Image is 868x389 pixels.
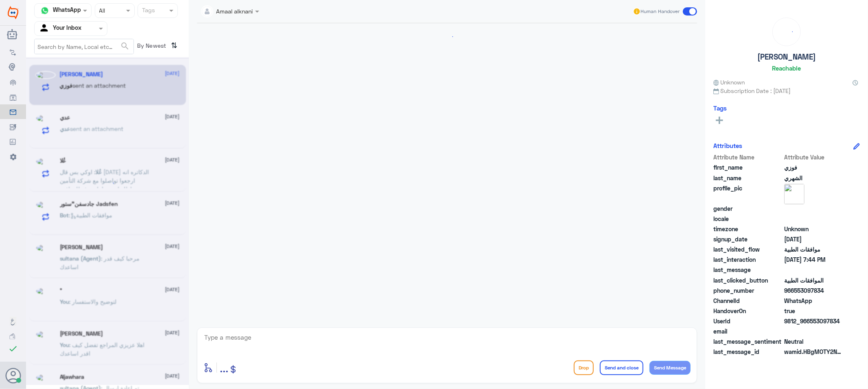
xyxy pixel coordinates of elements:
span: last_interaction [713,255,783,264]
span: null [784,265,843,274]
span: null [784,214,843,223]
span: last_visited_flow [713,245,783,254]
span: timezone [713,225,783,233]
span: Unknown [713,78,745,86]
h6: Attributes [713,142,742,149]
span: last_name [713,174,783,182]
img: Widebot Logo [8,6,18,19]
button: Drop [574,360,594,375]
button: Send and close [600,360,643,375]
span: فوزي [784,163,843,172]
button: search [120,40,130,53]
span: search [120,41,130,51]
span: first_name [713,163,783,172]
span: last_message_id [713,347,783,356]
h6: Reachable [772,64,801,72]
span: 966553097834 [784,286,843,295]
h6: Tags [713,104,727,112]
span: last_message [713,265,783,274]
span: signup_date [713,235,783,243]
div: loading... [101,176,115,190]
span: 2025-09-28T16:44:11.28Z [784,255,843,264]
button: Avatar [5,368,21,383]
span: last_message_sentiment [713,337,783,346]
span: true [784,307,843,315]
span: Attribute Name [713,153,783,161]
span: الموافقات الطبية [784,276,843,285]
span: gender [713,204,783,213]
span: By Newest [134,39,168,55]
img: picture [784,184,805,204]
span: Unknown [784,225,843,233]
img: whatsapp.png [39,4,51,17]
i: ⇅ [171,39,178,52]
i: check [8,344,18,354]
div: loading... [775,20,798,44]
span: 2025-09-28T16:43:53.251Z [784,235,843,243]
span: ChannelId [713,296,783,305]
input: Search by Name, Local etc… [35,39,133,54]
span: profile_pic [713,184,783,203]
span: HandoverOn [713,307,783,315]
span: ... [220,360,228,375]
button: ... [220,358,228,377]
span: 9812_966553097834 [784,317,843,325]
span: الشهري [784,174,843,182]
span: wamid.HBgMOTY2NTUzMDk3ODM0FQIAEhgUM0E3NEQwOEE2M0U0RDM4RjIwOUIA [784,347,843,356]
span: 0 [784,337,843,346]
span: null [784,327,843,336]
span: موافقات الطبية [784,245,843,254]
span: Human Handover [641,8,680,15]
span: UserId [713,317,783,325]
span: locale [713,214,783,223]
span: last_clicked_button [713,276,783,285]
span: email [713,327,783,336]
span: Attribute Value [784,153,843,161]
h5: [PERSON_NAME] [757,52,816,62]
span: phone_number [713,286,783,295]
div: Tags [141,6,155,16]
button: Send Message [649,361,691,375]
span: 2 [784,296,843,305]
div: loading... [199,29,695,44]
img: yourInbox.svg [39,22,51,35]
span: Subscription Date : [DATE] [713,86,860,95]
span: null [784,204,843,213]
